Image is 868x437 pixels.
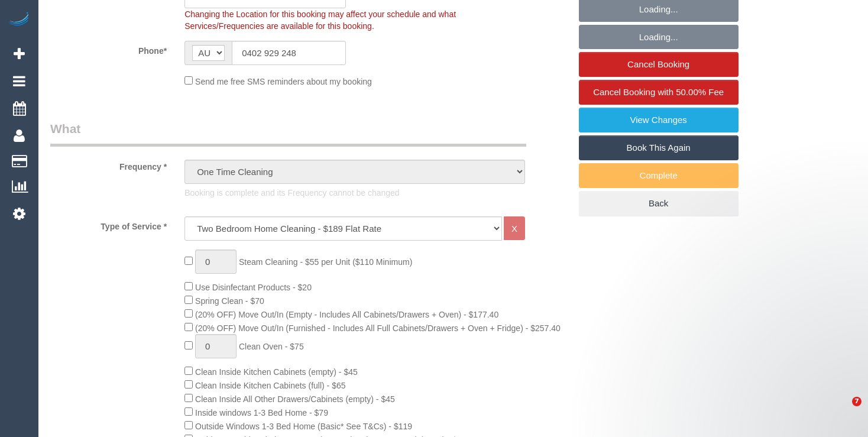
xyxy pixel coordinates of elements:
span: Steam Cleaning - $55 per Unit ($110 Minimum) [239,257,412,267]
span: Clean Oven - $75 [239,342,304,351]
span: Inside windows 1-3 Bed Home - $79 [195,408,328,417]
label: Frequency * [41,157,176,173]
span: (20% OFF) Move Out/In (Empty - Includes All Cabinets/Drawers + Oven) - $177.40 [195,310,498,319]
label: Type of Service * [41,216,176,232]
legend: What [50,120,526,147]
label: Phone* [41,41,176,57]
img: Automaid Logo [7,12,31,28]
span: Use Disinfectant Products - $20 [195,283,312,292]
a: Cancel Booking with 50.00% Fee [579,80,739,105]
iframe: Intercom live chat [828,397,856,425]
span: Clean Inside Kitchen Cabinets (empty) - $45 [195,367,358,377]
iframe: Intercom notifications message [631,316,868,405]
a: View Changes [579,108,739,132]
a: Back [579,191,739,216]
a: Cancel Booking [579,52,739,77]
span: Changing the Location for this booking may affect your schedule and what Services/Frequencies are... [184,9,456,31]
span: Send me free SMS reminders about my booking [195,77,372,86]
p: Booking is complete and its Frequency cannot be changed [184,187,525,199]
span: Clean Inside All Other Drawers/Cabinets (empty) - $45 [195,394,395,404]
span: Cancel Booking with 50.00% Fee [593,87,724,97]
span: Outside Windows 1-3 Bed Home (Basic* See T&Cs) - $119 [195,422,412,431]
input: Phone* [232,41,346,65]
span: 7 [852,397,861,406]
span: (20% OFF) Move Out/In (Furnished - Includes All Full Cabinets/Drawers + Oven + Fridge) - $257.40 [195,323,561,333]
span: Clean Inside Kitchen Cabinets (full) - $65 [195,381,345,390]
span: Spring Clean - $70 [195,296,264,306]
a: Book This Again [579,135,739,160]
